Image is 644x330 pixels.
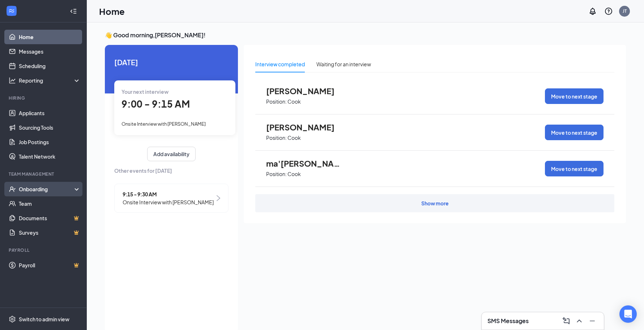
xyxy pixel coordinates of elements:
[255,60,305,68] div: Interview completed
[623,8,627,14] div: JT
[421,200,449,207] div: Show more
[487,317,529,325] h3: SMS Messages
[588,7,597,16] svg: Notifications
[121,121,206,127] span: Onsite Interview with [PERSON_NAME]
[573,315,585,327] button: ChevronUp
[266,171,287,177] p: Position:
[19,316,69,323] div: Switch to admin view
[9,95,79,101] div: Hiring
[9,171,79,177] div: Team Management
[287,98,301,105] p: Cook
[9,185,16,193] svg: UserCheck
[545,125,604,140] button: Move to next stage
[123,198,214,206] span: Onsite Interview with [PERSON_NAME]
[8,7,15,14] svg: WorkstreamLogo
[19,44,81,59] a: Messages
[114,57,229,68] span: [DATE]
[19,211,81,225] a: DocumentsCrown
[19,59,81,73] a: Scheduling
[123,190,214,198] span: 9:15 - 9:30 AM
[560,315,572,327] button: ComposeMessage
[604,7,613,16] svg: QuestionInfo
[19,135,81,149] a: Job Postings
[545,88,604,104] button: Move to next stage
[588,317,597,325] svg: Minimize
[266,134,287,141] p: Position:
[105,31,626,39] h3: 👋 Good morning, [PERSON_NAME] !
[19,77,81,84] div: Reporting
[121,88,169,95] span: Your next interview
[287,171,301,177] p: Cook
[19,30,81,44] a: Home
[99,5,125,17] h1: Home
[114,167,229,175] span: Other events for [DATE]
[19,196,81,211] a: Team
[19,120,81,135] a: Sourcing Tools
[287,134,301,141] p: Cook
[19,149,81,164] a: Talent Network
[545,161,604,176] button: Move to next stage
[70,8,77,15] svg: Collapse
[266,159,346,168] span: ma'[PERSON_NAME]
[19,185,74,193] div: Onboarding
[266,98,287,105] p: Position:
[587,315,598,327] button: Minimize
[9,77,16,84] svg: Analysis
[9,247,79,253] div: Payroll
[19,225,81,240] a: SurveysCrown
[266,86,346,96] span: [PERSON_NAME]
[19,258,81,272] a: PayrollCrown
[266,122,346,132] span: [PERSON_NAME]
[575,317,584,325] svg: ChevronUp
[147,147,196,161] button: Add availability
[316,60,371,68] div: Waiting for an interview
[619,305,637,323] div: Open Intercom Messenger
[562,317,571,325] svg: ComposeMessage
[19,106,81,120] a: Applicants
[121,98,190,110] span: 9:00 - 9:15 AM
[9,316,16,323] svg: Settings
